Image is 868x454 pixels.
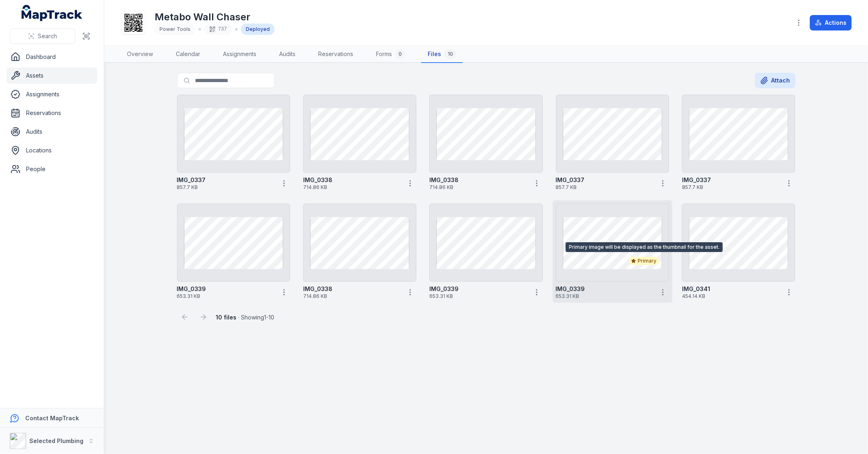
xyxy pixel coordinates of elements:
div: Deployed [241,24,275,35]
strong: IMG_0338 [303,176,332,184]
span: 857.7 KB [177,184,275,191]
a: Locations [7,142,97,159]
a: Files10 [421,46,463,63]
span: 714.86 KB [303,184,401,191]
a: MapTrack [22,5,83,21]
span: 653.31 KB [429,293,527,300]
strong: Selected Plumbing [29,437,83,444]
span: 857.7 KB [682,184,780,191]
strong: IMG_0339 [429,285,459,293]
a: People [7,161,97,177]
a: Dashboard [7,49,97,65]
strong: IMG_0337 [177,176,206,184]
strong: IMG_0339 [177,285,206,293]
span: Search [38,32,57,40]
a: Assets [7,67,97,84]
h1: Metabo Wall Chaser [155,11,275,24]
a: Calendar [169,46,207,63]
div: 10 [444,49,456,59]
button: Search [10,28,75,44]
a: Reservations [312,46,360,63]
a: Assignments [216,46,263,63]
button: Actions [810,15,852,30]
strong: IMG_0341 [682,285,710,293]
span: Power Tools [160,26,190,32]
span: 653.31 KB [177,293,275,300]
span: 454.14 KB [682,293,780,300]
strong: IMG_0337 [556,176,585,184]
span: Primary image will be displayed as the thumbnail for the asset. [566,242,723,252]
strong: 10 files [216,314,237,321]
span: · Showing 1 - 10 [216,314,275,321]
strong: IMG_0339 [556,285,585,293]
strong: IMG_0337 [682,176,711,184]
div: 0 [395,49,405,59]
span: 653.31 KB [556,293,654,300]
a: Assignments [7,86,97,102]
span: 714.86 KB [429,184,527,191]
strong: IMG_0338 [303,285,332,293]
a: Overview [120,46,160,63]
div: 737 [204,24,232,35]
a: Audits [273,46,302,63]
strong: Contact MapTrack [25,415,79,421]
a: Forms0 [370,46,411,63]
a: Audits [7,124,97,140]
a: Reservations [7,105,97,121]
button: Attach [755,73,796,88]
span: 714.86 KB [303,293,401,300]
strong: IMG_0338 [429,176,459,184]
div: Primary [629,257,659,265]
span: 857.7 KB [556,184,654,191]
